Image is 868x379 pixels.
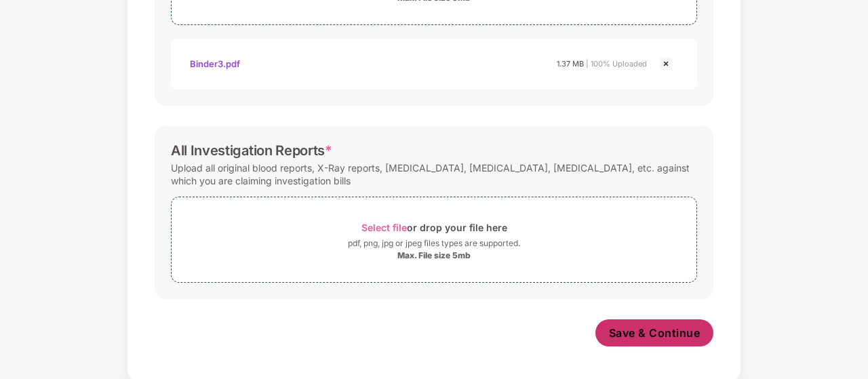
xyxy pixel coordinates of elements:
div: pdf, png, jpg or jpeg files types are supported. [348,237,520,250]
span: 1.37 MB [557,59,584,68]
div: Max. File size 5mb [397,250,471,261]
span: Select fileor drop your file herepdf, png, jpg or jpeg files types are supported.Max. File size 5mb [172,207,696,272]
div: Upload all original blood reports, X-Ray reports, [MEDICAL_DATA], [MEDICAL_DATA], [MEDICAL_DATA],... [171,159,697,190]
div: or drop your file here [361,218,507,237]
img: svg+xml;base64,PHN2ZyBpZD0iQ3Jvc3MtMjR4MjQiIHhtbG5zPSJodHRwOi8vd3d3LnczLm9yZy8yMDAwL3N2ZyIgd2lkdG... [658,56,674,72]
span: Save & Continue [609,325,701,340]
span: | 100% Uploaded [586,59,647,68]
button: Save & Continue [595,319,714,346]
div: All Investigation Reports [171,142,332,159]
div: Binder3.pdf [190,52,240,75]
span: Select file [361,222,407,233]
